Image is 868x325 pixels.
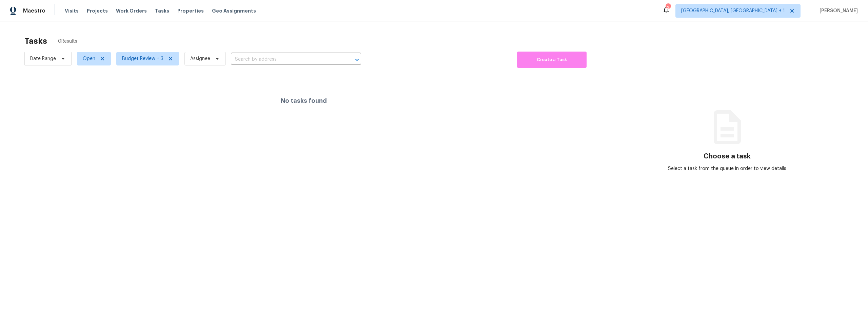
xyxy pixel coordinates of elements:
[817,7,858,14] span: [PERSON_NAME]
[517,52,587,68] button: Create a Task
[116,7,147,14] span: Work Orders
[704,153,751,160] h3: Choose a task
[666,4,670,11] div: 2
[177,7,204,14] span: Properties
[231,54,342,65] input: Search by address
[352,55,362,64] button: Open
[87,7,108,14] span: Projects
[30,55,56,62] span: Date Range
[58,38,77,45] span: 0 Results
[681,7,785,14] span: [GEOGRAPHIC_DATA], [GEOGRAPHIC_DATA] + 1
[662,165,792,172] div: Select a task from the queue in order to view details
[281,97,327,104] h4: No tasks found
[122,55,163,62] span: Budget Review + 3
[212,7,256,14] span: Geo Assignments
[83,55,95,62] span: Open
[155,8,169,13] span: Tasks
[65,7,79,14] span: Visits
[190,55,210,62] span: Assignee
[23,7,45,14] span: Maestro
[24,38,47,44] h2: Tasks
[520,56,583,64] span: Create a Task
